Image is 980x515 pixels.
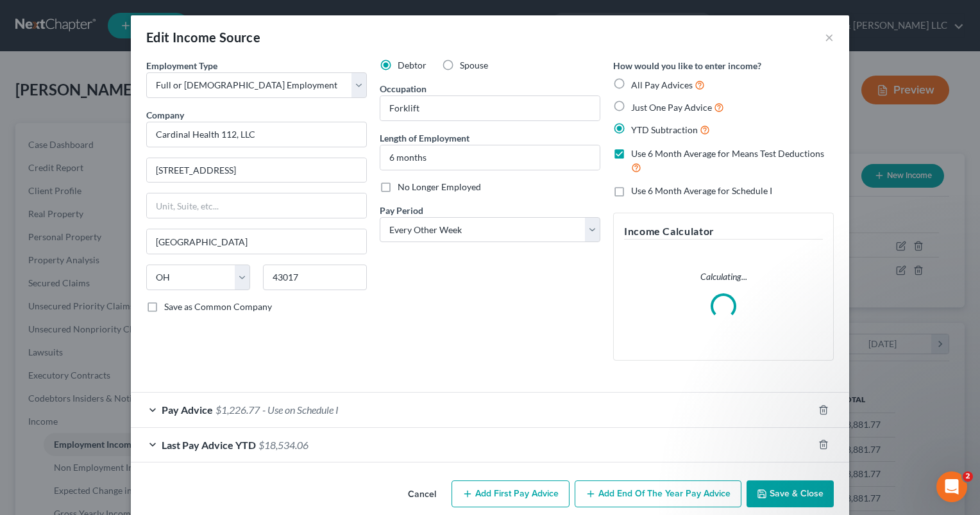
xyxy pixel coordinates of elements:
span: All Pay Advices [631,79,693,90]
div: No, those are the main ones and I'm happy to see that 106D is updated. Thank you for the update. [46,331,246,384]
button: Home [224,5,248,29]
p: Calculating... [624,270,823,283]
div: No, those are the main ones and I'm happy to see that 106D is updated. Thank you for the update. [56,338,236,376]
span: Pay Period [380,205,423,216]
span: $1,226.77 [215,404,260,416]
div: Edit Income Source [146,28,260,46]
div: Courtney says… [10,97,246,211]
span: - Use on Schedule I [262,404,339,416]
button: Send a message… [220,412,241,432]
div: Were there any other forms you were waiting on? The rest should already be dynamic in the app. [21,275,200,313]
img: Profile image for Operator [37,7,57,28]
div: Katie says… [10,211,246,331]
label: Occupation [380,82,427,95]
div: Any update on the dynamic forms? I have details disclosed on a business interest and it is frustr... [46,97,246,200]
span: Spouse [460,60,488,70]
div: Any update on the dynamic forms? I have details disclosed on a business interest and it is frustr... [56,105,236,193]
button: go back [8,5,33,29]
div: Hi [PERSON_NAME]! Our Development Team is still working on this at the moment. We will update you... [10,4,210,69]
div: We're in the final stages of testing 107 and 106AB. I would anticipate [DATE] or [DATE] for those... [10,211,210,320]
span: Save as Common Company [164,301,272,312]
span: No Longer Employed [398,181,481,192]
iframe: Intercom live chat [936,471,967,502]
span: Use 6 Month Average for Means Test Deductions [631,148,824,159]
input: Enter city... [147,229,366,254]
button: Gif picker [40,417,51,427]
label: Length of Employment [380,131,469,145]
button: Upload attachment [61,417,71,427]
span: YTD Subtraction [631,124,698,135]
span: Company [146,110,184,120]
span: Debtor [398,60,427,70]
span: $18,534.06 [258,439,308,451]
button: × [825,29,834,45]
input: Unit, Suite, etc... [147,193,366,218]
button: Cancel [398,482,446,507]
h5: Income Calculator [624,224,823,240]
button: Add End of the Year Pay Advice [575,480,741,507]
input: Enter zip... [263,265,367,290]
span: Last Pay Advice YTD [162,439,256,451]
div: [DATE] [10,80,246,97]
input: Search company by name... [146,122,367,147]
label: How would you like to enter income? [613,59,761,72]
span: Use 6 Month Average for Schedule I [631,185,772,196]
span: Employment Type [146,60,217,71]
span: Pay Advice [162,404,213,416]
div: We're in the final stages of testing 107 and 106AB. I would anticipate [DATE] or [DATE] for those... [21,218,200,268]
button: Emoji picker [20,417,30,427]
span: 2 [963,471,973,482]
textarea: Message… [11,390,246,412]
div: Courtney says… [10,331,246,394]
input: -- [380,96,600,120]
div: James says… [10,4,246,79]
input: ex: 2 years [380,145,600,170]
h1: Operator [62,12,108,22]
button: Save & Close [747,480,834,507]
span: Just One Pay Advice [631,102,712,113]
div: Hi [PERSON_NAME]! Our Development Team is still working on this at the moment. We will update you... [21,12,200,61]
input: Enter address... [147,158,366,183]
button: Add First Pay Advice [452,480,570,507]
